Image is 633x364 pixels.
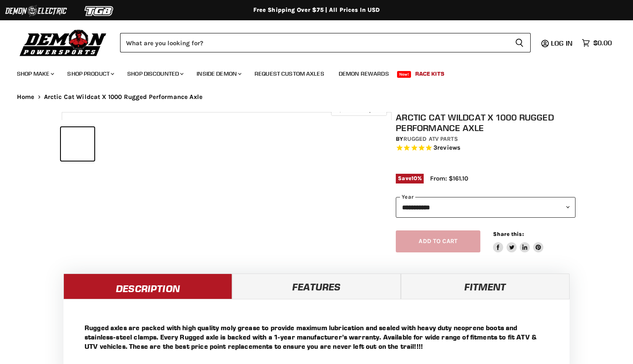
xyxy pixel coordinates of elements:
span: From: $161.10 [430,175,468,182]
form: Product [120,33,531,52]
span: reviews [437,144,460,152]
a: Race Kits [409,65,451,82]
a: Fitment [401,274,570,299]
select: year [396,197,575,218]
h1: Arctic Cat Wildcat X 1000 Rugged Performance Axle [396,112,575,133]
a: Demon Rewards [332,65,395,82]
a: Log in [547,39,578,47]
p: Rugged axles are packed with high quality moly grease to provide maximum lubrication and sealed w... [85,323,548,351]
a: Shop Make [11,65,59,82]
span: $0.00 [593,39,612,47]
button: Search [508,33,531,52]
a: Features [232,274,401,299]
span: Arctic Cat Wildcat X 1000 Rugged Performance Axle [44,93,203,101]
a: Home [17,93,35,101]
a: Inside Demon [190,65,247,82]
img: TGB Logo 2 [68,3,131,19]
img: Demon Powersports [17,27,110,57]
a: Description [63,274,232,299]
aside: Share this: [493,230,543,253]
input: Search [120,33,508,52]
span: 3 reviews [433,144,460,152]
a: Shop Discounted [121,65,189,82]
a: Rugged ATV Parts [403,135,458,142]
span: Share this: [493,231,523,237]
ul: Main menu [11,62,610,82]
a: $0.00 [578,37,616,49]
a: Shop Product [61,65,119,82]
button: IMAGE thumbnail [61,127,94,161]
span: Log in [551,39,573,47]
img: Demon Electric Logo 2 [4,3,68,19]
span: New! [397,71,411,78]
a: Request Custom Axles [248,65,331,82]
span: 10 [411,175,417,181]
span: Click to expand [335,107,382,113]
div: by [396,134,575,144]
span: Rated 5.0 out of 5 stars 3 reviews [396,144,575,153]
span: Save % [396,174,424,183]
